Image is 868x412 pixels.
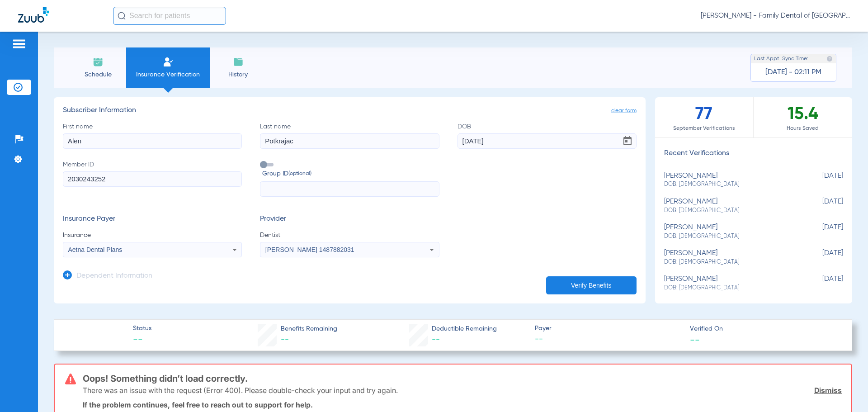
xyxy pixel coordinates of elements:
span: Payer [535,324,682,333]
button: Verify Benefits [546,276,637,294]
h3: Subscriber Information [63,106,637,115]
span: [PERSON_NAME] 1487882031 [265,246,354,253]
img: Schedule [93,57,104,67]
span: [DATE] [798,198,843,214]
span: -- [281,336,289,344]
div: 15.4 [754,97,852,137]
img: last sync help info [826,56,833,62]
span: Deductible Remaining [432,324,497,334]
span: DOB: [DEMOGRAPHIC_DATA] [664,258,798,266]
p: There was an issue with the request (Error 400). Please double-check your input and try again. [83,386,398,395]
input: First name [63,133,242,149]
span: Status [133,324,151,333]
input: DOBOpen calendar [458,133,637,149]
label: Last name [260,122,439,149]
span: -- [432,336,440,344]
small: (optional) [288,169,311,179]
span: clear form [611,106,637,115]
button: Open calendar [618,132,637,150]
span: [DATE] [798,249,843,266]
span: Aetna Dental Plans [68,246,123,253]
span: [DATE] [798,223,843,240]
h3: Insurance Payer [63,215,242,224]
div: [PERSON_NAME] [664,249,798,266]
span: Dentist [260,231,439,240]
span: September Verifications [655,124,753,133]
span: [PERSON_NAME] - Family Dental of [GEOGRAPHIC_DATA] [701,11,850,20]
div: [PERSON_NAME] [664,198,798,214]
label: DOB [458,122,637,149]
h3: Provider [260,215,439,224]
input: Search for patients [113,7,226,25]
img: Zuub Logo [18,7,49,23]
label: First name [63,122,242,149]
span: Group ID [262,169,439,179]
span: Benefits Remaining [281,324,337,334]
span: Schedule [76,70,119,79]
span: [DATE] - 02:11 PM [765,68,821,77]
span: DOB: [DEMOGRAPHIC_DATA] [664,207,798,215]
span: [DATE] [798,275,843,292]
span: Insurance Verification [133,70,203,79]
img: hamburger-icon [12,38,26,49]
h3: Dependent Information [76,272,152,281]
span: DOB: [DEMOGRAPHIC_DATA] [664,232,798,241]
div: [PERSON_NAME] [664,223,798,240]
span: DOB: [DEMOGRAPHIC_DATA] [664,180,798,189]
a: Dismiss [814,386,842,395]
img: Manual Insurance Verification [163,57,174,67]
div: 77 [655,97,754,137]
input: Member ID [63,171,242,187]
p: If the problem continues, feel free to reach out to support for help. [83,400,842,409]
div: [PERSON_NAME] [664,172,798,189]
span: [DATE] [798,172,843,189]
h3: Recent Verifications [655,149,852,158]
img: History [233,57,244,67]
div: [PERSON_NAME] [664,275,798,292]
h3: Oops! Something didn’t load correctly. [83,374,842,383]
input: Last name [260,133,439,149]
span: Verified On [690,324,837,334]
span: -- [133,334,151,346]
img: error-icon [65,374,76,384]
span: Hours Saved [754,124,852,133]
span: -- [690,335,700,344]
span: -- [535,334,682,345]
span: Insurance [63,231,242,240]
span: History [217,70,259,79]
span: DOB: [DEMOGRAPHIC_DATA] [664,284,798,292]
span: Last Appt. Sync Time: [754,54,808,63]
img: Search Icon [118,12,126,20]
label: Member ID [63,160,242,197]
